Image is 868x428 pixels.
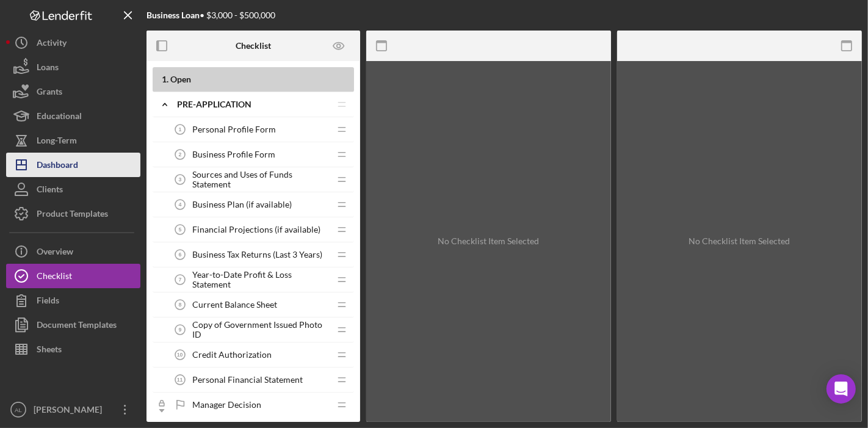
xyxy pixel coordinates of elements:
div: Open Intercom Messenger [826,374,856,404]
span: Credit Authorization [192,350,272,360]
button: Grants [6,79,140,104]
span: Business Tax Returns (Last 3 Years) [192,250,322,259]
button: Sheets [6,337,140,361]
div: Fields [37,288,59,316]
tspan: 3 [179,176,182,183]
tspan: 2 [179,151,182,158]
tspan: 7 [179,277,182,283]
button: AL[PERSON_NAME] [6,397,140,422]
button: Overview [6,239,140,264]
span: Sources and Uses of Funds Statement [192,170,330,189]
div: Product Templates [37,201,108,229]
div: Document Templates [37,313,117,340]
span: Year-to-Date Profit & Loss Statement [192,270,330,289]
div: Checklist [37,264,72,291]
div: Long-Term [37,128,77,156]
span: Current Balance Sheet [192,300,277,310]
tspan: 10 [177,352,183,358]
div: Activity [37,31,67,58]
tspan: 8 [179,302,182,308]
span: Personal Financial Statement [192,375,303,385]
button: Fields [6,288,140,313]
button: Checklist [6,264,140,288]
span: Copy of Government Issued Photo ID [192,320,330,339]
button: Product Templates [6,201,140,226]
tspan: 9 [179,327,182,333]
div: Overview [37,239,73,267]
button: Document Templates [6,313,140,337]
text: AL [15,407,22,413]
span: Manager Decision [192,400,261,410]
button: Long-Term [6,128,140,153]
span: Personal Profile Form [192,125,276,134]
button: Loans [6,55,140,79]
button: Dashboard [6,153,140,177]
tspan: 6 [179,252,182,258]
button: Preview as [325,32,353,60]
div: Dashboard [37,153,78,180]
tspan: 1 [179,126,182,132]
div: Clients [37,177,63,205]
b: Business Loan [146,10,200,20]
div: Sheets [37,337,62,365]
button: Clients [6,177,140,201]
div: • $3,000 - $500,000 [146,10,275,20]
div: Grants [37,79,62,107]
div: No Checklist Item Selected [689,236,790,246]
tspan: 11 [177,377,183,383]
span: Open [170,74,191,84]
tspan: 4 [179,201,182,208]
div: Educational [37,104,82,131]
span: Business Profile Form [192,150,275,159]
div: No Checklist Item Selected [438,236,540,246]
span: 1 . [162,74,168,84]
b: Checklist [236,41,271,51]
button: Educational [6,104,140,128]
div: Pre-Application [177,100,330,109]
button: Activity [6,31,140,55]
tspan: 5 [179,227,182,233]
div: Loans [37,55,59,82]
div: [PERSON_NAME] [31,397,110,425]
span: Business Plan (if available) [192,200,292,209]
span: Financial Projections (if available) [192,225,320,234]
